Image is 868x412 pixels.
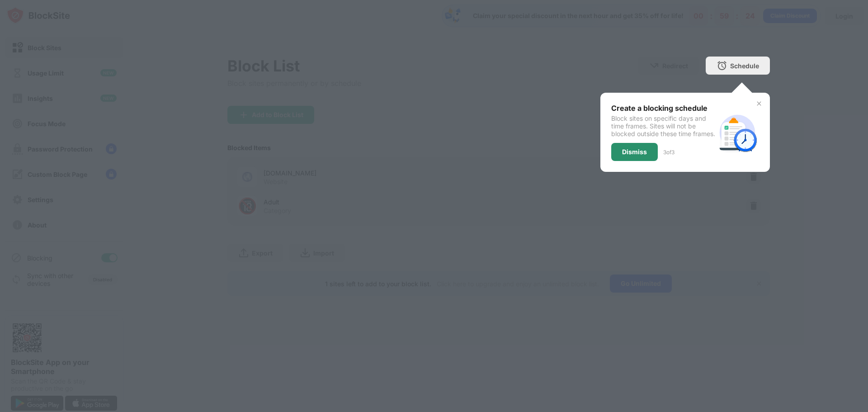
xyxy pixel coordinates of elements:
img: x-button.svg [755,100,763,107]
img: schedule.svg [716,111,759,154]
div: Create a blocking schedule [611,104,716,113]
div: Dismiss [622,148,647,156]
div: Block sites on specific days and time frames. Sites will not be blocked outside these time frames. [611,114,716,137]
div: Schedule [730,62,759,70]
div: 3 of 3 [663,149,675,156]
